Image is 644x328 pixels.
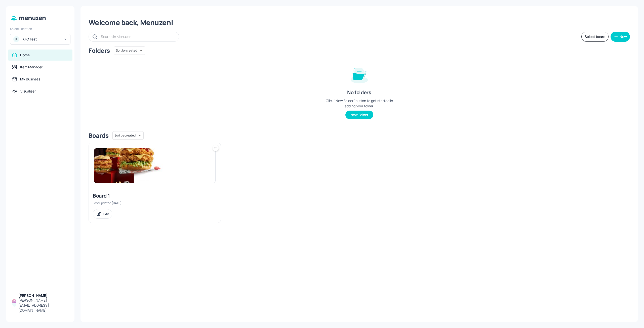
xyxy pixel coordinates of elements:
[611,32,630,42] button: New
[89,131,108,139] div: Boards
[321,98,397,109] div: Click “New Folder” button to get started in adding your folder.
[347,89,371,96] div: No folders
[89,46,110,55] div: Folders
[101,33,174,40] input: Search in Menuzen
[10,27,70,31] div: Select Location
[18,293,68,298] div: [PERSON_NAME]
[13,36,19,42] div: K
[581,32,609,42] button: Select board
[94,148,215,183] img: 2025-08-14-17551339848945xfxzgl8ror.jpeg
[20,89,36,94] div: Visualiser
[20,77,40,82] div: My Business
[89,18,630,27] div: Welcome back, Menuzen!
[620,35,627,38] div: New
[112,130,144,140] div: Sort by created
[93,192,217,199] div: Board 1
[20,65,43,70] div: Item Manager
[18,298,68,313] div: [PERSON_NAME][EMAIL_ADDRESS][DOMAIN_NAME]
[12,299,16,303] img: AOh14Gi8qiLOHi8_V0Z21Rg2Hnc1Q3Dmev7ROR3CPInM=s96-c
[345,111,373,119] button: New Folder
[20,53,30,58] div: Home
[93,201,217,205] div: Last updated [DATE].
[103,212,109,216] div: Edit
[22,37,60,42] div: KFC Test
[114,45,145,56] div: Sort by created
[347,62,372,87] img: folder-empty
